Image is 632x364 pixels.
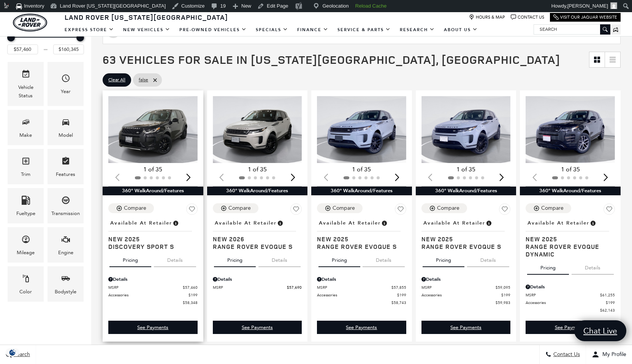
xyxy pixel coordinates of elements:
span: New 2025 [108,235,192,243]
a: land-rover [13,14,47,32]
span: $59,983 [496,300,510,305]
button: details tab [154,250,196,267]
div: 360° WalkAround/Features [103,187,203,195]
div: 1 / 2 [421,96,511,163]
div: 1 / 2 [317,96,406,163]
img: 2025 Land Rover Range Rover Evoque Dynamic 1 [526,96,615,163]
span: MSRP [317,285,391,290]
a: Pre-Owned Vehicles [175,23,251,36]
div: Bodystyle [55,288,76,296]
div: MakeMake [8,110,44,145]
div: Engine [58,248,73,257]
input: Maximum [53,44,84,54]
a: Specials [251,23,293,36]
button: pricing tab [423,250,464,267]
a: Accessories $199 [421,292,511,298]
a: Accessories $199 [526,300,615,305]
div: Compare [541,205,564,212]
div: Next slide [184,169,194,185]
div: 1 / 2 [526,96,615,163]
a: Accessories $199 [108,292,198,298]
span: Range Rover Evoque S [213,243,296,250]
span: Clear All [108,75,125,85]
section: Click to Open Cookie Consent Modal [4,348,21,356]
span: Available at Retailer [319,219,381,227]
div: undefined - Range Rover Evoque S [213,321,302,334]
div: 360° WalkAround/Features [416,187,516,195]
span: Accessories [421,292,502,298]
div: Pricing Details - Range Rover Evoque S [213,276,302,283]
span: Range Rover Evoque S [421,243,505,250]
div: TransmissionTransmission [48,188,84,223]
span: Land Rover [US_STATE][GEOGRAPHIC_DATA] [65,13,228,22]
div: Trim [21,170,30,179]
a: Land Rover [US_STATE][GEOGRAPHIC_DATA] [60,13,233,22]
nav: Main Navigation [60,23,482,36]
div: Pricing Details - Range Rover Evoque Dynamic [526,283,615,290]
span: $57,690 [287,285,302,290]
a: $59,983 [421,300,511,305]
input: Search [534,25,610,34]
span: Bodystyle [61,272,70,288]
button: Save Vehicle [499,203,510,218]
a: See Payments [317,321,406,334]
div: Vehicle Status [13,83,38,100]
span: $58,743 [391,300,406,305]
div: Mileage [17,248,35,257]
div: 1 of 35 [421,165,511,174]
span: New 2026 [213,235,296,243]
span: Features [61,155,70,170]
a: Available at RetailerNew 2025Range Rover Evoque S [317,218,406,250]
button: Compare Vehicle [108,203,154,213]
div: Compare [333,205,355,212]
button: Compare Vehicle [213,203,258,213]
button: Save Vehicle [395,203,406,218]
button: Compare Vehicle [317,203,363,213]
div: 1 of 35 [108,165,198,174]
a: Chat Live [574,320,626,341]
span: Vehicle [21,68,30,83]
span: Vehicle is in stock and ready for immediate delivery. Due to demand, availability is subject to c... [172,219,179,227]
span: $59,095 [496,285,510,290]
span: MSRP [421,285,496,290]
img: 2026 Land Rover Range Rover Evoque S 1 [213,96,302,163]
span: Year [61,72,70,87]
div: EngineEngine [48,227,84,263]
button: details tab [572,258,614,275]
div: FeaturesFeatures [48,149,84,184]
div: FueltypeFueltype [8,188,44,223]
button: Save Vehicle [603,203,615,218]
a: New Vehicles [119,23,175,36]
button: Compare Vehicle [421,203,467,213]
div: 1 / 2 [213,96,302,163]
div: Model [59,131,73,139]
a: Hours & Map [469,14,505,20]
span: $57,855 [391,285,406,290]
span: Transmission [61,194,70,209]
button: Open user profile menu [586,345,632,364]
div: BodystyleBodystyle [48,266,84,302]
span: Engine [61,233,70,248]
img: 2025 Land Rover Range Rover Evoque S 1 [421,96,511,163]
span: MSRP [108,285,183,290]
a: See Payments [526,321,615,334]
div: ColorColor [8,266,44,302]
div: Pricing Details - Range Rover Evoque S [317,276,406,283]
div: Next slide [496,169,507,185]
div: 360° WalkAround/Features [311,187,412,195]
div: MileageMileage [8,227,44,263]
a: MSRP $59,095 [421,285,511,290]
span: Available at Retailer [215,219,277,227]
a: See Payments [108,321,198,334]
span: Range Rover Evoque Dynamic [526,243,609,258]
div: Price [7,31,84,54]
a: Available at RetailerNew 2025Range Rover Evoque Dynamic [526,218,615,258]
span: [PERSON_NAME] [567,3,608,9]
div: 1 of 35 [213,165,302,174]
a: About Us [439,23,482,36]
span: $57,460 [183,285,198,290]
span: Model [61,116,70,131]
button: Save Vehicle [186,203,198,218]
div: Compare [228,205,251,212]
div: Features [56,170,75,179]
